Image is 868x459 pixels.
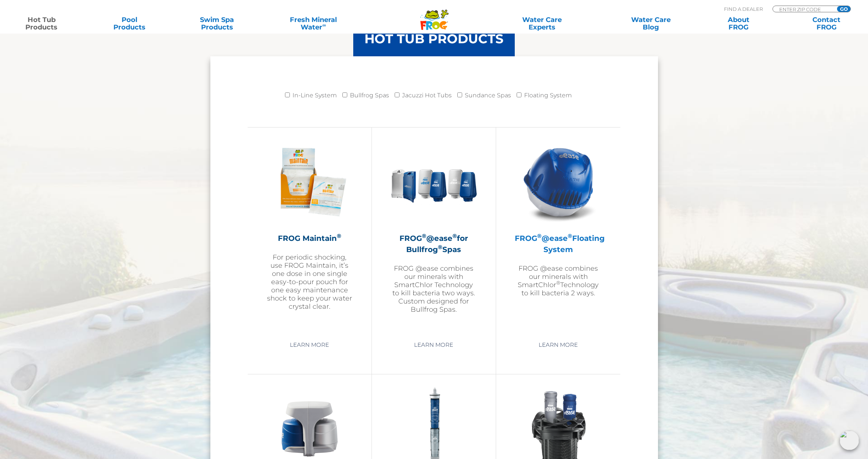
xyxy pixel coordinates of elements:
input: GO [837,6,850,12]
sup: ® [452,232,457,239]
p: FROG @ease combines our minerals with SmartChlor Technology to kill bacteria 2 ways. [515,264,602,297]
h2: FROG @ease for Bullfrog Spas [391,233,477,255]
a: FROG Maintain®For periodic shocking, use FROG Maintain, it’s one dose in one single easy-to-pour ... [266,139,353,333]
a: AboutFROG [705,16,773,31]
a: Learn More [281,338,338,352]
p: Find A Dealer [724,6,763,12]
sup: ® [337,232,341,239]
label: Sundance Spas [465,88,511,103]
p: FROG @ease combines our minerals with SmartChlor Technology to kill bacteria two ways. Custom des... [391,264,477,314]
a: PoolProducts [95,16,163,31]
a: FROG®@ease®for Bullfrog®SpasFROG @ease combines our minerals with SmartChlor Technology to kill b... [391,139,477,333]
a: Water CareExperts [486,16,597,31]
label: Floating System [524,88,572,103]
label: Jacuzzi Hot Tubs [402,88,452,103]
sup: ® [438,243,442,251]
img: openIcon [840,431,859,450]
h2: FROG @ease Floating System [515,233,602,255]
input: Zip Code Form [778,6,829,12]
a: Hot TubProducts [7,16,76,31]
sup: ® [537,232,542,239]
h2: FROG Maintain [266,233,353,244]
a: Fresh MineralWater∞ [271,16,356,31]
p: For periodic shocking, use FROG Maintain, it’s one dose in one single easy-to-pour pouch for one ... [266,253,353,311]
h3: HOT TUB PRODUCTS [364,32,504,45]
a: Learn More [405,338,462,352]
a: Learn More [530,338,586,352]
img: bullfrog-product-hero-300x300.png [391,139,477,225]
a: FROG®@ease®Floating SystemFROG @ease combines our minerals with SmartChlor®Technology to kill bac... [515,139,602,333]
a: Swim SpaProducts [183,16,251,31]
img: Frog_Maintain_Hero-2-v2-300x300.png [266,139,353,225]
sup: ∞ [322,22,326,28]
img: hot-tub-product-atease-system-300x300.png [515,139,602,225]
label: In-Line System [292,88,337,103]
sup: ® [568,232,572,239]
sup: ® [556,280,560,286]
a: ContactFROG [792,16,861,31]
sup: ® [422,232,426,239]
label: Bullfrog Spas [350,88,389,103]
a: Water CareBlog [617,16,685,31]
